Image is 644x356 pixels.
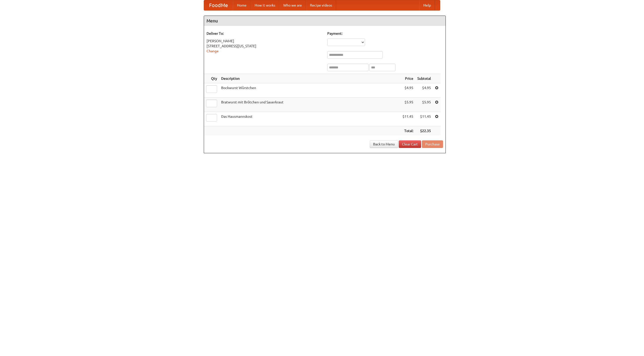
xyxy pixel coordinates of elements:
[415,98,433,112] td: $5.95
[207,44,322,49] div: [STREET_ADDRESS][US_STATE]
[204,0,233,10] a: FoodMe
[251,0,279,10] a: How it works
[399,140,421,148] a: Clear Cart
[207,38,322,44] div: [PERSON_NAME]
[415,112,433,126] td: $11.45
[370,140,398,148] a: Back to Menu
[204,74,219,83] th: Qty
[400,112,415,126] td: $11.45
[400,98,415,112] td: $5.95
[204,16,446,26] h4: Menu
[327,31,443,36] h5: Payment:
[219,112,400,126] td: Das Hausmannskost
[419,0,435,10] a: Help
[219,83,400,98] td: Bockwurst Würstchen
[400,126,415,136] th: Total:
[400,74,415,83] th: Price
[400,83,415,98] td: $4.95
[415,126,433,136] th: $22.35
[279,0,306,10] a: Who we are
[415,74,433,83] th: Subtotal
[306,0,336,10] a: Recipe videos
[219,74,400,83] th: Description
[207,31,322,36] h5: Deliver To:
[415,83,433,98] td: $4.95
[422,140,443,148] button: Purchase
[207,49,219,53] a: Change
[233,0,251,10] a: Home
[219,98,400,112] td: Bratwurst mit Brötchen und Sauerkraut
